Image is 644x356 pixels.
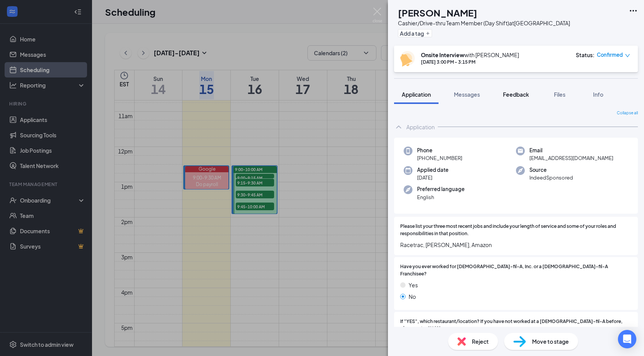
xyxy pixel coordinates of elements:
span: Email [529,147,613,154]
span: Confirmed [597,51,623,59]
span: No [409,292,416,301]
button: PlusAdd a tag [398,29,432,37]
span: [DATE] [417,174,449,181]
span: Applied date [417,166,449,174]
svg: Plus [426,31,430,36]
span: Messages [454,91,480,98]
svg: ChevronUp [394,122,403,132]
span: Preferred language [417,185,465,193]
span: Collapse all [617,110,638,116]
span: Racetrac, [PERSON_NAME], Amazon [400,241,632,249]
span: Please list your three most recent jobs and include your length of service and some of your roles... [400,223,632,237]
div: with [PERSON_NAME] [421,51,519,59]
span: Reject [472,337,489,346]
span: Have you ever worked for [DEMOGRAPHIC_DATA]-fil-A, Inc. or a [DEMOGRAPHIC_DATA]-fil-A Franchisee? [400,263,632,278]
span: If "YES", which restaurant/location? If you have not worked at a [DEMOGRAPHIC_DATA]-fil-A before,... [400,318,632,333]
span: Move to stage [532,337,569,346]
span: Info [593,91,603,98]
b: Onsite Interview [421,51,464,58]
span: [EMAIL_ADDRESS][DOMAIN_NAME] [529,154,613,162]
span: [PHONE_NUMBER] [417,154,462,162]
svg: Ellipses [629,6,638,15]
span: Application [402,91,431,98]
span: Source [529,166,573,174]
div: Cashier/Drive-thru Team Member (Day Shift) at [GEOGRAPHIC_DATA] [398,19,570,27]
span: IndeedSponsored [529,174,573,181]
h1: [PERSON_NAME] [398,6,477,19]
div: Open Intercom Messenger [618,330,636,348]
span: Phone [417,147,462,154]
span: English [417,193,465,201]
span: down [625,53,630,58]
span: Files [554,91,565,98]
div: Application [406,123,435,131]
span: Feedback [503,91,529,98]
div: [DATE] 3:00 PM - 3:15 PM [421,59,519,65]
div: Status : [576,51,595,59]
span: Yes [409,281,418,289]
